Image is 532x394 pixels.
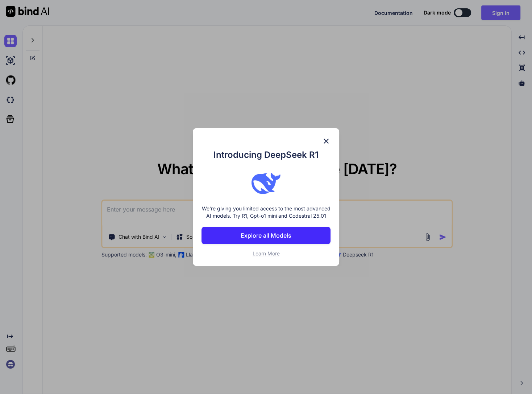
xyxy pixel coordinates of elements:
span: Learn More [252,250,279,256]
p: Explore all Models [241,231,291,240]
button: Explore all Models [201,227,331,244]
p: We're giving you limited access to the most advanced AI models. Try R1, Gpt-o1 mini and Codestral... [201,205,331,219]
img: bind logo [252,169,280,198]
h1: Introducing DeepSeek R1 [201,148,331,161]
img: close [322,137,331,145]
